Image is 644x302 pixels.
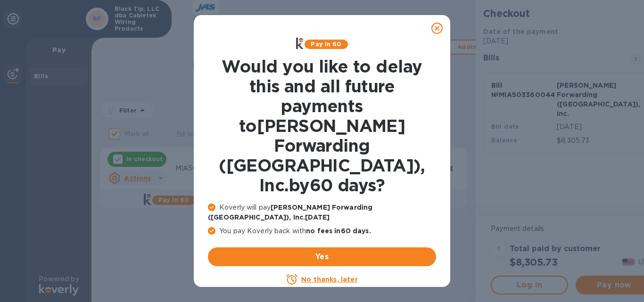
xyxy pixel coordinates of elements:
[208,57,436,195] h1: Would you like to delay this and all future payments to [PERSON_NAME] Forwarding ([GEOGRAPHIC_DAT...
[208,226,436,236] p: You pay Koverly back with
[215,251,429,262] span: Yes
[208,247,436,266] button: Yes
[301,276,357,283] u: No thanks, later
[208,203,436,222] p: Koverly will pay
[208,204,372,221] b: [PERSON_NAME] Forwarding ([GEOGRAPHIC_DATA]), Inc. [DATE]
[311,41,341,48] b: Pay in 60
[306,227,371,235] b: no fees in 60 days .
